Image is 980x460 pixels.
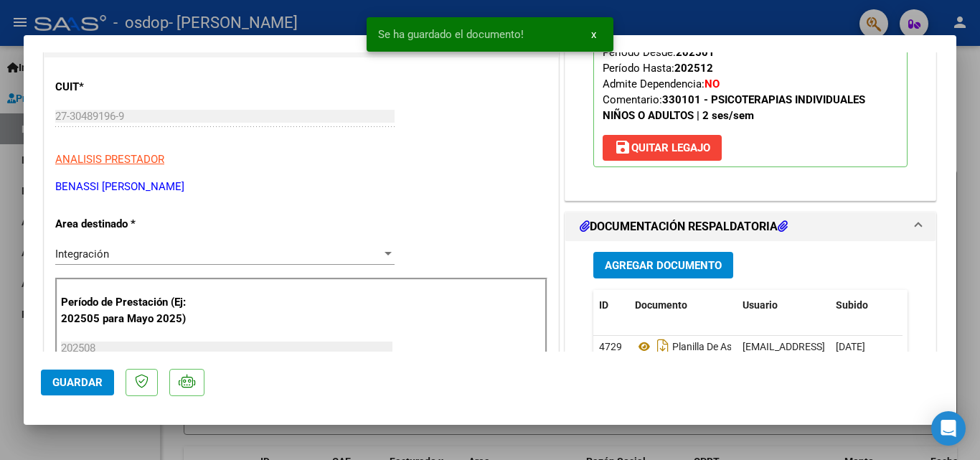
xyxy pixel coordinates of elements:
span: ANALISIS PRESTADOR [55,153,164,166]
strong: 202512 [674,62,713,75]
datatable-header-cell: ID [593,290,629,321]
p: BENASSI [PERSON_NAME] [55,179,547,195]
p: CUIT [55,79,203,95]
p: Período de Prestación (Ej: 202505 para Mayo 2025) [61,294,205,327]
span: Subido [836,299,868,311]
span: Integración [55,248,109,260]
datatable-header-cell: Documento [629,290,737,321]
h1: DOCUMENTACIÓN RESPALDATORIA [580,218,788,235]
span: Quitar Legajo [614,141,710,154]
strong: 202501 [676,46,715,59]
span: Planilla De Asistenica [635,341,766,352]
button: Quitar Legajo [603,135,722,161]
button: Agregar Documento [593,252,733,278]
span: 4729 [599,341,622,352]
strong: NO [705,78,720,90]
span: x [591,28,596,41]
span: Comentario: [603,93,865,122]
datatable-header-cell: Subido [830,290,902,321]
span: Agregar Documento [605,259,722,272]
datatable-header-cell: Acción [902,290,974,321]
span: Usuario [743,299,778,311]
span: [DATE] [836,341,865,352]
mat-icon: save [614,139,631,156]
div: Open Intercom Messenger [931,411,966,446]
span: Documento [635,299,687,311]
button: x [580,22,608,47]
span: Guardar [52,376,103,389]
datatable-header-cell: Usuario [737,290,830,321]
button: Guardar [41,370,114,395]
mat-expansion-panel-header: DOCUMENTACIÓN RESPALDATORIA [565,212,936,241]
span: Se ha guardado el documento! [378,27,524,42]
span: ID [599,299,608,311]
p: Area destinado * [55,216,203,233]
strong: 330101 - PSICOTERAPIAS INDIVIDUALES NIÑOS O ADULTOS | 2 ses/sem [603,93,865,122]
i: Descargar documento [654,335,672,358]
